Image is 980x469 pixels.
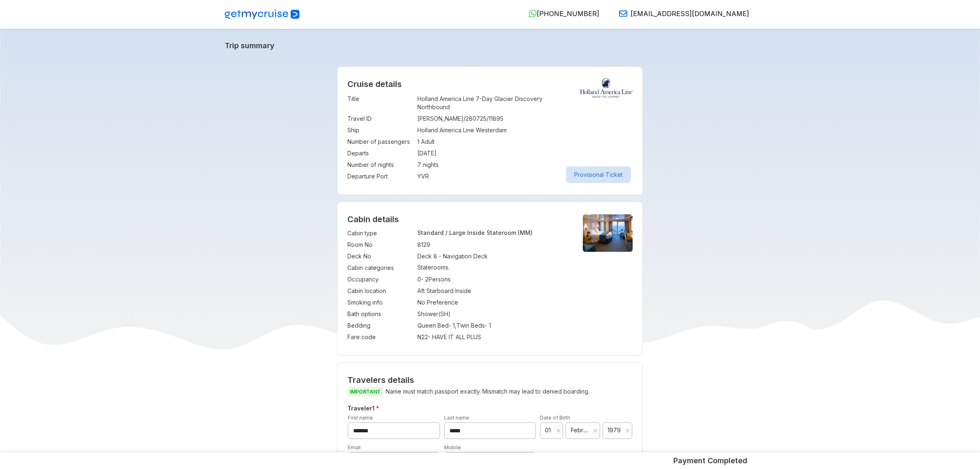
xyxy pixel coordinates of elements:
h2: Travelers details [347,375,633,385]
td: Occupancy [347,274,413,285]
td: Aft Starboard Inside [417,285,569,297]
span: Twin Beds - 1 [456,322,491,329]
td: Smoking info [347,297,413,308]
td: Cabin location [347,285,413,297]
td: : [413,274,417,285]
td: Holland America Line Westerdam [417,124,633,136]
td: Departure Port [347,171,413,182]
button: Clear [593,427,598,435]
p: Staterooms. [417,264,569,271]
svg: close [593,428,598,433]
td: : [413,136,417,148]
td: Travel ID [347,113,413,124]
td: : [413,297,417,308]
td: : [413,251,417,262]
td: : [413,148,417,159]
td: : [413,239,417,251]
button: Clear [625,427,630,435]
h4: Cabin details [347,214,633,224]
img: Email [619,9,627,18]
td: Shower ( SH ) [417,308,569,320]
td: Number of nights [347,159,413,171]
span: February [570,426,590,434]
td: 8129 [417,239,569,251]
span: [EMAIL_ADDRESS][DOMAIN_NAME] [631,9,749,18]
td: : [413,171,417,182]
span: [PHONE_NUMBER] [537,9,599,18]
td: 7 nights [417,159,633,171]
a: Trip summary [225,41,756,50]
td: : [413,113,417,124]
svg: close [556,428,561,433]
button: Clear [556,427,561,435]
td: Bedding [347,320,413,331]
td: Deck No [347,251,413,262]
a: [PHONE_NUMBER] [522,9,599,18]
h5: Traveler 1 [346,403,634,413]
label: Mobile [444,444,461,450]
span: (MM) [518,229,533,236]
label: Email [348,444,361,450]
td: YVR [417,171,633,182]
td: 1 Adult [417,136,633,148]
td: 0 - 2 Persons [417,274,569,285]
div: N22 - HAVE IT ALL PLUS [417,333,569,341]
td: : [413,124,417,136]
td: No Preference [417,297,569,308]
label: Date of Birth [540,415,570,421]
h5: Payment Completed [673,456,747,466]
td: Fare code [347,331,413,343]
td: Departs [347,148,413,159]
span: Queen Bed - 1 , [417,322,456,329]
td: Cabin type [347,227,413,239]
img: WhatsApp [528,9,537,18]
td: Title [347,93,413,113]
td: Number of passengers [347,136,413,148]
span: IMPORTANT [347,387,383,396]
td: Ship [347,124,413,136]
td: [DATE] [417,148,633,159]
a: [EMAIL_ADDRESS][DOMAIN_NAME] [612,9,749,18]
td: Room No [347,239,413,251]
label: First name [348,415,373,421]
p: Standard / Large Inside Stateroom [417,229,569,236]
td: : [413,159,417,171]
td: : [413,331,417,343]
td: : [413,285,417,297]
td: Bath options [347,308,413,320]
td: Cabin categories [347,262,413,274]
td: [PERSON_NAME]/280725/11895 [417,113,633,124]
td: : [413,262,417,274]
span: 1979 [608,426,622,434]
td: : [413,227,417,239]
svg: close [625,428,630,433]
h2: Cruise details [347,79,633,89]
td: : [413,93,417,113]
td: : [413,320,417,331]
button: Provisional Ticket [566,166,631,183]
span: 01 [545,426,554,434]
td: Holland America Line 7-Day Glacier Discovery Northbound [417,93,633,113]
td: : [413,308,417,320]
label: Last name [444,415,469,421]
td: Deck 8 - Navigation Deck [417,251,569,262]
p: Name must match passport exactly. Mismatch may lead to denied boarding. [347,387,633,397]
